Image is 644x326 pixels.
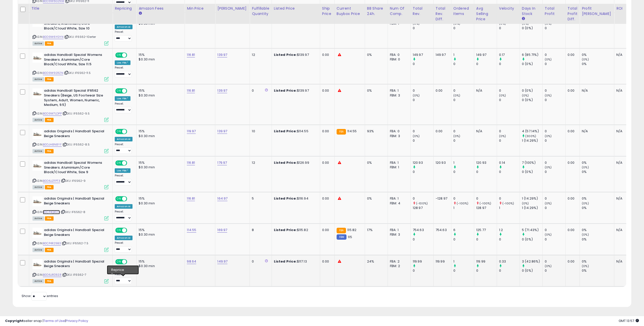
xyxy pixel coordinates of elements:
div: ASIN: [32,129,109,153]
div: 4 (57.14%) [522,129,542,134]
div: 1 (14.29%) [522,206,542,210]
span: FBA [45,41,54,46]
b: Listed Price: [274,88,297,93]
span: All listings currently available for purchase on Amazon [32,118,44,122]
span: ON [116,89,122,93]
div: 0 [453,98,474,102]
small: (0%) [413,134,420,138]
div: FBM: 4 [390,201,407,206]
div: 0.00 [568,160,576,165]
div: 0 [453,62,474,66]
div: 754.63 [436,228,447,232]
div: FBA: 1 [390,160,407,165]
div: 0.00 [436,88,447,93]
small: (0%) [499,22,506,26]
div: ASIN: [32,88,109,121]
div: 0.00 [568,129,576,134]
div: 0 (0%) [522,88,542,93]
div: Low. FBA * [115,60,130,65]
div: 0 [413,237,433,242]
small: (0%) [582,201,589,205]
div: 0.17 [499,53,520,57]
div: 0 [413,26,433,30]
div: 1.2 [499,228,520,232]
div: Title [31,6,110,11]
div: 0 [453,138,474,143]
div: Days In Stock [522,6,540,17]
div: 0 [499,196,520,201]
div: $0.30 min [139,57,181,62]
span: ON [116,53,122,57]
div: Total Rev. [413,6,431,17]
div: N/A [616,53,633,57]
div: 0% [582,196,614,201]
a: 116.81 [187,52,195,57]
div: 1 [453,160,474,165]
span: 115 [348,235,352,239]
div: 0% [582,170,614,174]
small: (-100%) [480,201,491,205]
span: All listings currently available for purchase on Amazon [32,77,44,81]
a: B0DJH8N8YF [43,142,62,147]
b: Listed Price: [274,227,297,232]
img: 31c2aZHGACL._SL40_.jpg [32,259,43,269]
div: 128.97 [476,206,497,210]
div: 0 [413,98,433,102]
div: Preset: [115,30,133,42]
div: Num of Comp. [390,6,408,17]
span: OFF [126,161,135,165]
div: 0 [545,129,565,134]
div: N/A [616,196,633,201]
b: adidas Handball Spezial Womens Sneakers. Aluminium/Core Black/Cloud White, Size 9 [44,160,106,176]
div: 149.97 [436,53,447,57]
a: 119.97 [187,129,196,134]
div: 0 [545,62,565,66]
span: 115.82 [347,227,356,232]
span: ON [116,129,122,134]
span: OFF [126,53,135,57]
div: 0.00 [322,228,331,232]
div: 15% [139,228,181,232]
div: ASIN: [32,196,109,220]
small: (0%) [413,22,420,26]
div: $116.94 [274,196,316,201]
div: 0 [476,196,497,201]
div: 0% [367,160,384,165]
small: FBA [337,129,346,135]
img: 31c2aZHGACL._SL40_.jpg [32,160,43,171]
a: B0D6JZFPT3 [43,179,60,183]
div: 0 [499,170,520,174]
small: (0%) [453,93,460,97]
span: OFF [126,129,135,134]
div: ASIN: [32,160,109,189]
a: 116.81 [187,196,195,201]
div: 8 [252,228,268,232]
div: 0 [499,88,520,93]
div: 0 [413,170,433,174]
div: FBA: 0 [390,53,407,57]
div: FBM: 3 [390,93,407,98]
div: 0 (0%) [522,26,542,30]
div: 0 [476,237,497,242]
span: ON [116,197,122,201]
div: 93% [367,129,384,134]
div: FBA: 1 [390,88,407,93]
div: 0% [582,53,614,57]
small: (0%) [582,57,589,61]
img: 31c2aZHGACL._SL40_.jpg [32,196,43,206]
div: 0 [476,62,497,66]
span: FBA [45,149,54,153]
div: Preset: [115,174,133,185]
div: $115.82 [274,228,316,232]
a: B0CP4R29B3 [43,241,61,246]
small: FBM [337,234,346,240]
small: FBA [337,228,346,233]
div: ASIN: [32,17,109,45]
span: OFF [126,197,135,201]
small: (0%) [522,93,529,97]
b: Listed Price: [274,52,297,57]
div: 0 [413,138,433,143]
div: Repricing [115,6,134,11]
div: 0 (0%) [522,98,542,102]
div: ASIN: [32,228,109,251]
